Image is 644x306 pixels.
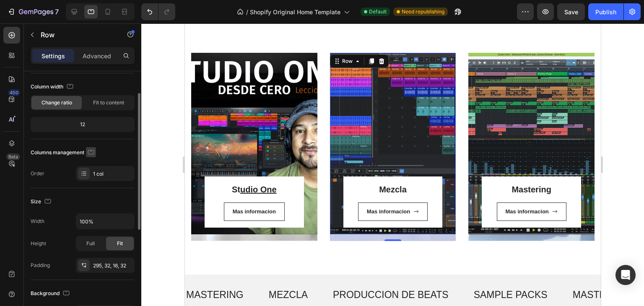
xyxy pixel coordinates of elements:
div: Columns management [31,147,96,158]
p: Mas informacion [321,184,364,192]
span: Save [564,8,578,16]
div: Open Intercom Messenger [615,265,636,285]
div: 295, 32, 16, 32 [93,262,132,270]
div: Padding [31,262,50,269]
h3: Mastering [304,160,390,172]
span: Shopify Original Home Template [250,8,340,16]
div: Order [31,170,44,177]
span: Fit [117,240,123,247]
span: Change ratio [42,99,72,106]
button: Publish [588,3,623,20]
div: 12 [32,119,133,130]
iframe: Design area [185,23,601,306]
div: Background [31,288,71,299]
span: Default [369,8,387,16]
div: Size [31,196,53,207]
input: Auto [76,214,134,229]
p: Row [41,30,112,40]
div: 1 col [93,170,132,178]
p: MASTERING [1,265,59,278]
button: 7 [3,3,62,20]
span: / [246,8,248,16]
button: Save [557,3,585,20]
span: Fit to content [93,99,124,106]
p: MEZCLA [84,265,123,278]
a: Mas informacion [312,179,382,197]
p: SAMPLE PACKS [289,265,363,278]
p: MASTERING [388,265,445,278]
div: Undo/Redo [141,3,175,20]
div: Beta [6,153,20,160]
span: Full [86,240,95,247]
p: 7 [55,7,59,17]
div: Width [31,218,44,225]
span: Need republishing [402,8,444,16]
div: Height [31,240,46,247]
div: Column width [31,81,75,93]
div: 450 [8,89,20,96]
div: Publish [595,8,616,16]
p: Advanced [83,52,111,60]
p: PRODUCCION DE BEATS [148,265,264,278]
p: Settings [42,52,65,60]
